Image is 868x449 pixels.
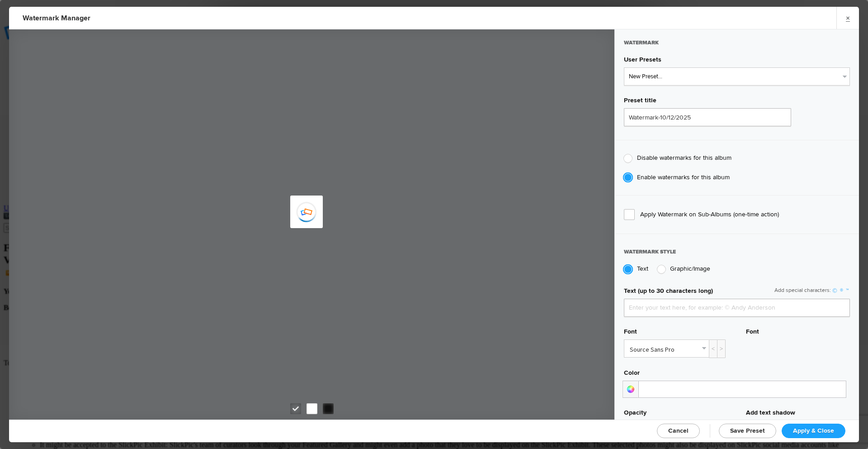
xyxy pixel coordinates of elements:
[637,265,648,272] span: Text
[657,424,700,438] a: Cancel
[624,108,791,126] input: Name for your Watermark Preset
[624,287,713,299] span: Text (up to 30 characters long)
[624,209,850,220] span: Apply Watermark on Sub-Albums (one-time action)
[839,287,844,295] a: ®
[719,424,776,438] a: Save Preset
[746,328,759,339] span: Font
[624,96,656,108] span: Preset title
[717,339,726,358] div: >
[637,173,730,181] span: Enable watermarks for this album
[624,248,676,263] span: Watermark style
[831,287,839,295] a: ©
[774,287,850,295] div: Add special characters:
[709,339,717,358] div: <
[746,409,795,420] span: Add text shadow
[637,154,731,162] span: Disable watermarks for this album
[624,39,659,54] span: Watermark
[624,409,646,420] span: Opacity
[624,328,637,339] span: Font
[844,287,850,295] a: ™
[668,427,689,435] span: Cancel
[730,427,765,435] span: Save Preset
[624,299,850,317] input: Enter your text here, for example: © Andy Anderson
[793,427,834,435] span: Apply & Close
[782,424,845,438] a: Apply & Close
[624,340,709,357] a: Source Sans Pro
[836,7,859,29] a: ×
[670,265,710,272] span: Graphic/Image
[624,369,640,381] span: Color
[23,7,557,29] h2: Watermark Manager
[624,56,661,67] span: User Presets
